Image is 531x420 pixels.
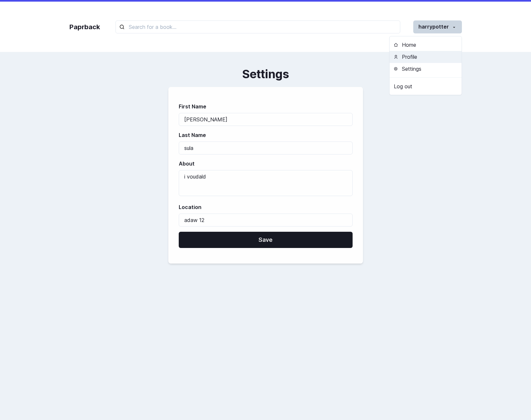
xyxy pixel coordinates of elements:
[179,214,353,227] input: location
[179,232,353,248] button: Save
[179,170,353,196] textarea: bio
[179,113,353,126] input: first_name
[179,103,349,110] label: First Name
[390,80,462,92] a: Log out
[179,131,349,139] label: Last Name
[179,142,353,154] input: last_name
[413,20,462,33] button: harrypotter
[69,68,462,80] h2: Settings
[115,20,400,33] input: Search for a book...
[179,160,349,167] label: About
[69,22,100,32] a: Paprback
[179,203,349,211] label: Location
